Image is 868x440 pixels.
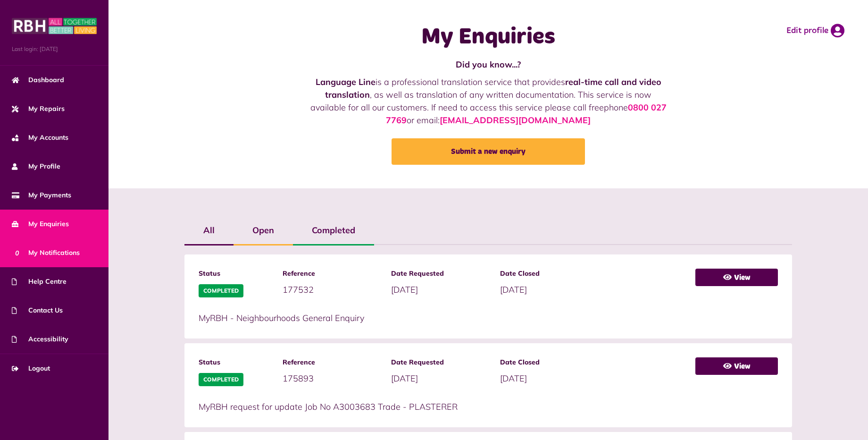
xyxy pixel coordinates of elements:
span: Reference [283,357,382,367]
span: My Payments [12,190,71,200]
span: My Profile [12,161,60,171]
span: My Repairs [12,104,65,114]
span: [DATE] [500,373,527,384]
a: [EMAIL_ADDRESS][DOMAIN_NAME] [440,115,591,126]
strong: Language Line [316,76,376,87]
span: Date Requested [391,269,491,279]
span: Status [199,357,273,367]
p: is a professional translation service that provides , as well as translation of any written docum... [308,76,669,127]
strong: Did you know...? [456,59,521,70]
p: MyRBH - Neighbourhoods General Enquiry [199,312,686,324]
span: Status [199,269,273,279]
span: Date Closed [500,357,600,367]
img: MyRBH [12,17,97,35]
a: View [695,269,778,286]
span: [DATE] [500,284,527,295]
span: Date Requested [391,357,491,367]
span: My Accounts [12,133,68,143]
label: Open [234,217,293,244]
span: Date Closed [500,269,600,279]
span: Help Centre [12,277,67,287]
strong: real-time call and video translation [325,76,661,100]
span: Last login: [DATE] [12,45,97,53]
span: 0 [12,247,22,258]
span: Contact Us [12,305,63,315]
span: Dashboard [12,75,64,85]
span: My Notifications [12,248,80,258]
span: 175893 [283,373,314,384]
p: MyRBH request for update Job No A3003683 Trade - PLASTERER [199,400,686,413]
h1: My Enquiries [308,24,669,51]
span: Reference [283,269,382,279]
span: 177532 [283,284,314,295]
span: [DATE] [391,284,418,295]
label: All [184,217,234,244]
span: Completed [199,373,243,386]
label: Completed [293,217,374,244]
span: [DATE] [391,373,418,384]
span: Logout [12,364,50,373]
a: 0800 027 7769 [386,102,667,126]
span: My Enquiries [12,219,69,229]
a: View [695,357,778,375]
a: Edit profile [786,24,844,38]
span: Completed [199,284,243,297]
a: Submit a new enquiry [392,138,585,165]
span: Accessibility [12,334,68,344]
